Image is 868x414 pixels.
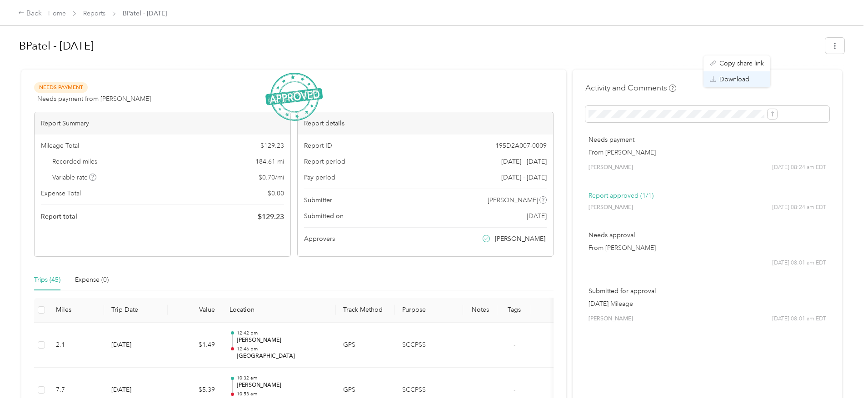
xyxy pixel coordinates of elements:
td: 7.7 [49,368,104,413]
span: Needs payment from [PERSON_NAME] [37,94,151,104]
p: Needs approval [589,230,826,240]
div: Expense (0) [75,275,109,285]
td: GPS [336,368,395,413]
span: $ 129.23 [260,141,284,150]
span: Submitter [304,195,332,205]
span: [PERSON_NAME] [589,315,633,323]
div: Report details [298,112,554,135]
th: Notes [463,298,497,323]
p: 12:46 pm [237,346,329,352]
span: Download [719,75,749,84]
div: Trips (45) [34,275,60,285]
span: 195D2A007-0009 [495,141,547,150]
p: [PERSON_NAME] [237,397,329,405]
p: 12:42 pm [237,330,329,336]
p: From [PERSON_NAME] [589,148,826,157]
span: Expense Total [41,189,81,198]
p: [GEOGRAPHIC_DATA] [237,352,329,360]
p: From [PERSON_NAME] [589,243,826,253]
span: Recorded miles [52,157,97,166]
span: [DATE] 08:24 am EDT [772,204,826,212]
span: Needs Payment [34,82,88,93]
span: [DATE] [527,211,547,221]
td: $5.39 [168,368,222,413]
span: [PERSON_NAME] [495,234,545,244]
span: BPatel - [DATE] [123,9,167,18]
div: Report Summary [35,112,290,135]
span: 184.61 mi [255,157,284,166]
th: Location [222,298,336,323]
span: Report total [41,212,77,221]
span: [DATE] 08:01 am EDT [772,259,826,267]
td: 2.1 [49,323,104,368]
th: Purpose [395,298,463,323]
span: $ 0.70 / mi [259,173,284,182]
span: [DATE] 08:01 am EDT [772,315,826,323]
span: - [514,341,515,349]
td: [DATE] [104,323,168,368]
span: Mileage Total [41,141,79,150]
p: Report approved (1/1) [589,191,826,200]
span: [DATE] - [DATE] [501,173,547,182]
p: 10:32 am [237,375,329,381]
td: SCCPSS [395,323,463,368]
th: Track Method [336,298,395,323]
span: - [514,386,515,394]
span: $ 0.00 [268,189,284,198]
p: Submitted for approval [589,286,826,296]
th: Trip Date [104,298,168,323]
span: $ 129.23 [258,211,284,222]
span: Report period [304,157,345,166]
iframe: Everlance-gr Chat Button Frame [817,363,868,414]
div: Back [18,8,42,19]
th: Value [168,298,222,323]
td: $1.49 [168,323,222,368]
td: SCCPSS [395,368,463,413]
span: [PERSON_NAME] [488,195,538,205]
th: Miles [49,298,104,323]
p: [DATE] Mileage [589,299,826,309]
p: Needs payment [589,135,826,145]
th: Tags [497,298,531,323]
span: Pay period [304,173,335,182]
img: ApprovedStamp [265,73,323,121]
span: Variable rate [52,173,97,182]
h4: Activity and Comments [585,82,676,94]
p: 10:53 am [237,391,329,397]
a: Reports [83,10,105,17]
h1: BPatel - Aug 2025 [19,35,819,57]
span: [PERSON_NAME] [589,204,633,212]
span: [DATE] 08:24 am EDT [772,164,826,172]
span: Report ID [304,141,332,150]
span: [PERSON_NAME] [589,164,633,172]
td: [DATE] [104,368,168,413]
p: [PERSON_NAME] [237,381,329,389]
span: Approvers [304,234,335,244]
p: [PERSON_NAME] [237,336,329,344]
span: [DATE] - [DATE] [501,157,547,166]
td: GPS [336,323,395,368]
span: Submitted on [304,211,344,221]
a: Home [48,10,66,17]
span: Copy share link [719,59,764,68]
